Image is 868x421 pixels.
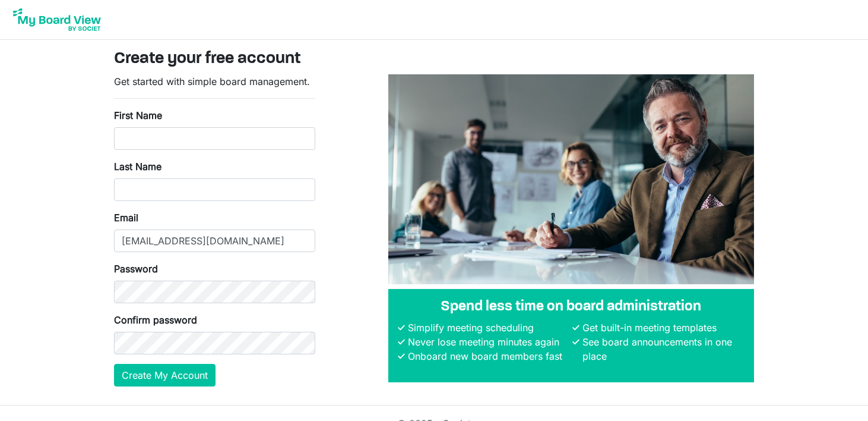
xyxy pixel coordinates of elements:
[114,211,138,225] label: Email
[388,74,754,284] img: A photograph of board members sitting at a table
[114,76,310,87] span: Get started with simple board management.
[579,335,745,363] li: See board announcements in one place
[579,321,745,335] li: Get built-in meeting templates
[405,349,570,363] li: Onboard new board members fast
[114,364,216,387] button: Create My Account
[9,5,104,34] img: My Board View Logo
[405,321,570,335] li: Simplify meeting scheduling
[405,335,570,349] li: Never lose meeting minutes again
[114,49,754,70] h3: Create your free account
[114,313,197,327] label: Confirm password
[114,262,158,276] label: Password
[398,299,745,316] h4: Spend less time on board administration
[114,159,161,174] label: Last Name
[114,108,162,122] label: First Name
